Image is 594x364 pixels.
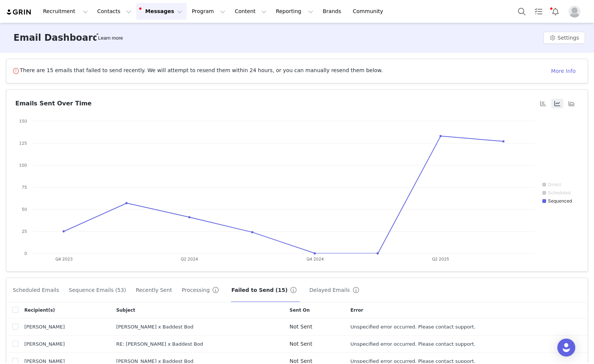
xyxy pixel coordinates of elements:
[13,31,99,44] h3: Email Dashboard
[116,323,266,331] div: Kasia Logan x Baddest Bod
[136,3,187,20] button: Messages
[432,256,449,262] text: Q2 2025
[135,284,173,296] button: Recently Sent
[231,284,300,296] button: Failed to Send (15)
[24,251,27,256] text: 0
[548,190,570,195] text: Scheduled
[569,6,581,18] img: placeholder-profile.jpg
[12,284,60,296] button: Scheduled Emails
[530,3,547,20] a: Tasks
[514,3,530,20] button: Search
[181,256,198,262] text: Q2 2024
[290,324,313,330] span: Not Sent
[350,340,475,348] span: Unspecified error occurred. Please contact support.
[20,67,383,75] span: There are 15 emails that failed to send recently. We will attempt to resend them within 24 hours,...
[543,32,585,44] button: Settings
[97,34,124,42] div: Tooltip anchor
[22,229,27,234] text: 25
[55,256,73,262] text: Q4 2023
[557,339,575,357] div: Open Intercom Messenger
[350,307,363,314] span: Error
[22,207,27,212] text: 50
[6,9,32,16] img: grin logo
[19,141,27,146] text: 125
[116,307,135,314] span: Subject
[22,185,27,190] text: 75
[290,307,310,314] span: Sent On
[318,3,348,20] a: Brands
[290,341,313,347] span: Not Sent
[15,99,92,108] h3: Emails Sent Over Time
[182,284,222,296] button: Processing
[19,118,27,124] text: 150
[39,3,92,20] button: Recruitment
[545,65,582,77] button: More Info
[564,6,588,18] button: Profile
[24,307,55,314] span: Recipient(s)
[348,3,391,20] a: Community
[271,3,318,20] button: Reporting
[116,340,266,348] div: RE: Katie Fawn x Baddest Bod
[350,323,475,331] span: Unspecified error occurred. Please contact support.
[68,284,127,296] button: Sequence Emails (53)
[19,163,27,168] text: 100
[187,3,230,20] button: Program
[548,198,572,204] text: Sequenced
[548,182,561,187] text: Direct
[93,3,136,20] button: Contacts
[24,340,104,348] div: Katie Fawn
[307,256,324,262] text: Q4 2024
[24,323,104,331] div: Kasia Logan
[309,284,362,296] button: Delayed Emails
[230,3,271,20] button: Content
[547,3,564,20] button: Notifications
[290,358,313,364] span: Not Sent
